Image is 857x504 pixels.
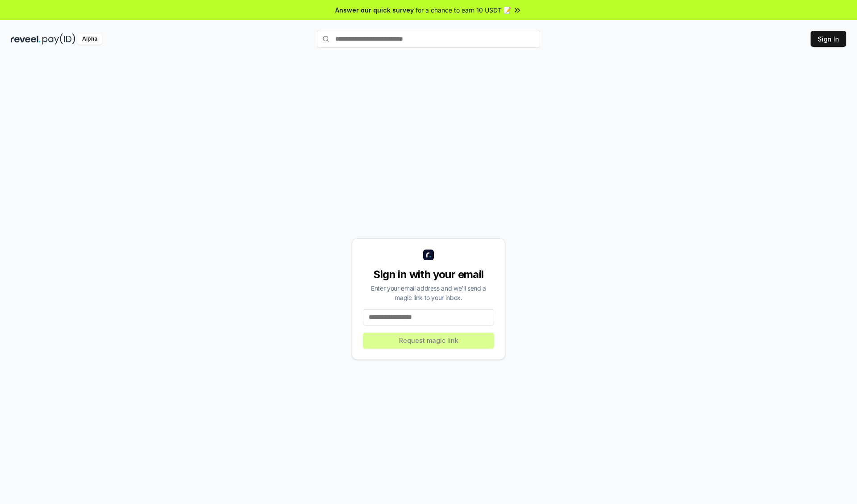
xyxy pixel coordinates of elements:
span: for a chance to earn 10 USDT 📝 [416,5,511,15]
img: pay_id [42,33,75,45]
div: Enter your email address and we’ll send a magic link to your inbox. [363,283,494,302]
span: Answer our quick survey [335,5,414,15]
div: Alpha [77,33,102,45]
img: reveel_dark [11,33,41,45]
img: logo_small [423,250,434,260]
button: Sign In [811,31,846,47]
div: Sign in with your email [363,267,494,282]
